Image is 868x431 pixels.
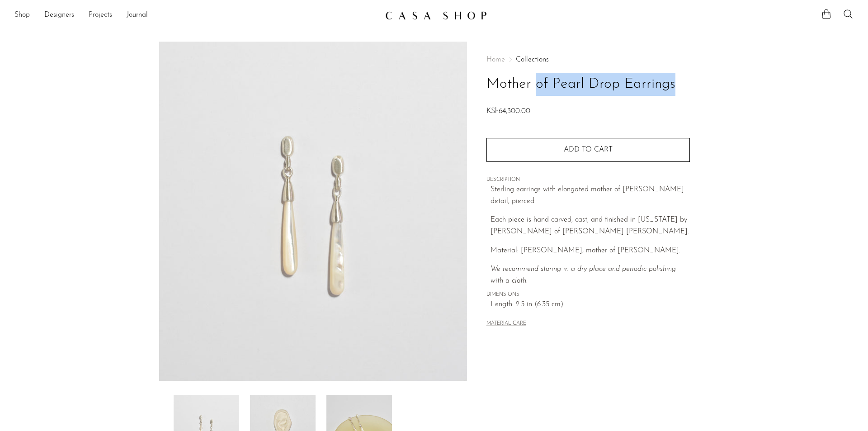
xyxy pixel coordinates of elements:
ul: NEW HEADER MENU [14,8,378,23]
h1: Mother of Pearl Drop Earrings [486,73,690,96]
p: Each piece is hand carved, cast, and finished in [US_STATE] by [PERSON_NAME] of [PERSON_NAME] [PE... [491,214,690,237]
span: Length: 2.5 in (6.35 cm) [491,299,690,311]
button: MATERIAL CARE [486,321,526,327]
a: Collections [516,56,549,63]
button: Add to cart [486,138,690,161]
span: Home [486,56,505,63]
p: Material: [PERSON_NAME], mother of [PERSON_NAME]. [491,245,690,257]
a: Projects [89,9,112,21]
i: We recommend storing in a dry place and periodic polishing with a cloth. [491,265,676,284]
nav: Breadcrumbs [486,56,690,63]
a: Shop [14,9,30,21]
span: DESCRIPTION [486,176,690,184]
span: KSh64,300.00 [486,108,530,115]
nav: Desktop navigation [14,8,378,23]
span: Add to cart [564,146,613,154]
span: DIMENSIONS [486,291,690,299]
img: Mother of Pearl Drop Earrings [159,42,467,381]
span: Sterling earrings with elongated mother of [PERSON_NAME] detail, pierced. [491,186,684,205]
a: Designers [44,9,74,21]
a: Journal [127,9,148,21]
